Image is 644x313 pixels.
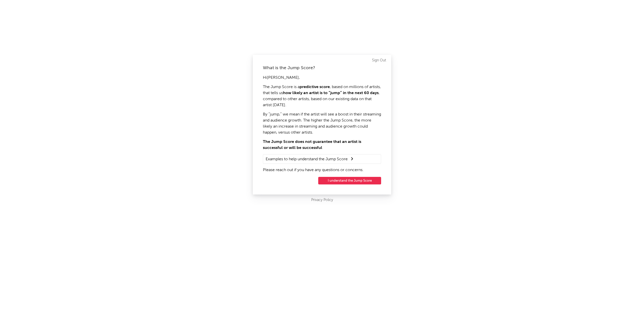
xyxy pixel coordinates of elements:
summary: Examples to help understand the Jump Score [266,156,378,162]
p: By “jump,” we mean if the artist will see a boost in their streaming and audience growth. The hig... [263,111,381,136]
p: Please reach out if you have any questions or concerns. [263,167,381,173]
strong: The Jump Score does not guarantee that an artist is successful or will be successful [263,140,361,150]
p: Hi [PERSON_NAME] , [263,75,381,81]
a: Privacy Policy [311,197,333,203]
a: Sign Out [372,57,386,63]
strong: predictive score [300,85,330,89]
strong: how likely an artist is to “jump” in the next 60 days [283,91,379,95]
p: The Jump Score is a , based on millions of artists, that tells us , compared to other artists, ba... [263,84,381,108]
div: What is the Jump Score? [263,65,381,71]
button: I understand the Jump Score [318,177,381,184]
